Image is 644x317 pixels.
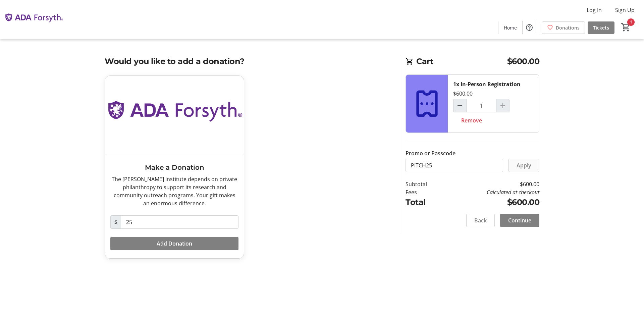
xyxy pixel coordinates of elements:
span: $ [110,215,121,229]
td: Total [406,196,444,208]
button: Remove [453,114,490,127]
td: $600.00 [444,180,539,188]
td: Calculated at checkout [444,188,539,196]
span: Apply [517,161,531,169]
span: Home [504,24,517,31]
button: Continue [500,214,539,227]
button: Apply [508,159,539,172]
a: Donations [542,21,585,34]
button: Cart [620,21,632,33]
h3: Make a Donation [110,162,238,172]
td: Subtotal [406,180,444,188]
input: Donation Amount [121,215,238,229]
span: Continue [508,216,531,224]
td: $600.00 [444,196,539,208]
a: Tickets [588,21,614,34]
span: Add Donation [157,240,192,248]
span: $600.00 [507,55,540,67]
span: Tickets [593,24,609,31]
a: Home [498,21,522,34]
span: Sign Up [615,6,635,14]
button: Sign Up [610,5,640,15]
button: Log In [581,5,607,15]
h2: Cart [406,55,539,69]
span: Back [474,216,487,224]
input: Enter promo or passcode [406,159,503,172]
div: 1x In-Person Registration [453,80,521,88]
button: Back [466,214,495,227]
img: The ADA Forsyth Institute's Logo [4,3,64,36]
span: Donations [556,24,580,31]
button: Decrement by one [453,99,466,112]
div: The [PERSON_NAME] Institute depends on private philanthropy to support its research and community... [110,175,238,207]
span: Remove [461,116,482,124]
input: In-Person Registration Quantity [466,99,496,112]
button: Help [523,21,536,34]
label: Promo or Passcode [406,149,455,157]
button: Add Donation [110,237,238,250]
span: Log In [587,6,602,14]
h2: Would you like to add a donation? [105,55,392,67]
img: Make a Donation [105,76,244,154]
td: Fees [406,188,444,196]
div: $600.00 [453,90,473,98]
